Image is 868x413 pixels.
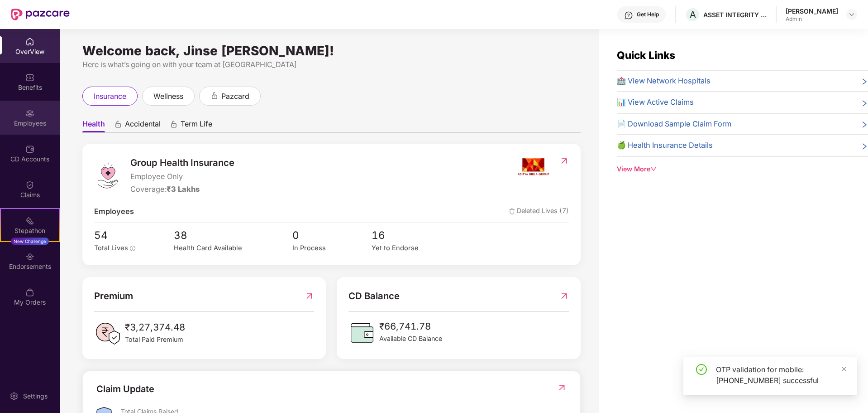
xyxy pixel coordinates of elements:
[379,319,442,334] span: ₹66,741.78
[861,77,868,87] span: right
[557,383,567,392] img: RedirectIcon
[786,7,838,15] div: [PERSON_NAME]
[221,91,249,102] span: pazcard
[861,120,868,130] span: right
[82,59,581,70] div: Here is what’s going on with your team at [GEOGRAPHIC_DATA]
[637,11,659,18] div: Get Help
[624,11,633,20] img: svg+xml;base64,PHN2ZyBpZD0iSGVscC0zMngzMiIgeG1sbnM9Imh0dHA6Ly93d3cudzMub3JnLzIwMDAvc3ZnIiB3aWR0aD...
[25,288,34,297] img: svg+xml;base64,PHN2ZyBpZD0iTXlfT3JkZXJzIiBkYXRhLW5hbWU9Ik15IE9yZGVycyIgeG1sbnM9Imh0dHA6Ly93d3cudz...
[11,238,49,245] div: New Challenge
[372,243,451,253] div: Yet to Endorse
[841,366,847,372] span: close
[11,9,70,20] img: New Pazcare Logo
[696,364,707,375] span: check-circle
[716,364,846,386] div: OTP validation for mobile: [PHONE_NUMBER] successful
[848,11,855,18] img: svg+xml;base64,PHN2ZyBpZD0iRHJvcGRvd24tMzJ4MzIiIHhtbG5zPSJodHRwOi8vd3d3LnczLm9yZy8yMDAwL3N2ZyIgd2...
[130,184,234,195] div: Coverage:
[94,320,121,347] img: PaidPremiumIcon
[509,209,515,214] img: deleteIcon
[509,206,569,218] span: Deleted Lives (7)
[559,156,569,165] img: RedirectIcon
[372,227,451,243] span: 16
[690,9,696,20] span: A
[25,180,34,189] img: svg+xml;base64,PHN2ZyBpZD0iQ2xhaW0iIHhtbG5zPSJodHRwOi8vd3d3LnczLm9yZy8yMDAwL3N2ZyIgd2lkdGg9IjIwIi...
[125,119,161,132] span: Accidental
[25,73,34,82] img: svg+xml;base64,PHN2ZyBpZD0iQmVuZWZpdHMiIHhtbG5zPSJodHRwOi8vd3d3LnczLm9yZy8yMDAwL3N2ZyIgd2lkdGg9Ij...
[617,49,675,61] span: Quick Links
[130,171,234,183] span: Employee Only
[125,320,185,335] span: ₹3,27,374.48
[174,227,292,243] span: 38
[82,47,581,54] div: Welcome back, Jinse [PERSON_NAME]!
[94,227,153,243] span: 54
[703,10,767,19] div: ASSET INTEGRITY ENGINEERING
[174,243,292,253] div: Health Card Available
[348,289,400,303] span: CD Balance
[114,120,122,128] div: animation
[167,185,200,194] span: ₹3 Lakhs
[181,119,212,132] span: Term Life
[786,15,838,23] div: Admin
[130,246,135,251] span: info-circle
[94,244,128,252] span: Total Lives
[170,120,178,128] div: animation
[94,91,126,102] span: insurance
[1,226,59,235] div: Stepathon
[617,118,731,130] span: 📄 Download Sample Claim Form
[25,252,34,261] img: svg+xml;base64,PHN2ZyBpZD0iRW5kb3JzZW1lbnRzIiB4bWxucz0iaHR0cDovL3d3dy53My5vcmcvMjAwMC9zdmciIHdpZH...
[348,319,376,346] img: CDBalanceIcon
[861,141,868,151] span: right
[861,98,868,108] span: right
[292,227,372,243] span: 0
[130,155,234,170] span: Group Health Insurance
[25,109,34,118] img: svg+xml;base64,PHN2ZyBpZD0iRW1wbG95ZWVzIiB4bWxucz0iaHR0cDovL3d3dy53My5vcmcvMjAwMC9zdmciIHdpZHRoPS...
[559,289,569,303] img: RedirectIcon
[617,164,868,174] div: View More
[379,334,442,344] span: Available CD Balance
[210,92,219,100] div: animation
[617,97,694,108] span: 📊 View Active Claims
[153,91,183,102] span: wellness
[25,145,34,154] img: svg+xml;base64,PHN2ZyBpZD0iQ0RfQWNjb3VudHMiIGRhdGEtbmFtZT0iQ0QgQWNjb3VudHMiIHhtbG5zPSJodHRwOi8vd3...
[650,166,657,172] span: down
[125,335,185,345] span: Total Paid Premium
[617,140,713,151] span: 🍏 Health Insurance Details
[94,206,134,218] span: Employees
[10,392,19,401] img: svg+xml;base64,PHN2ZyBpZD0iU2V0dGluZy0yMHgyMCIgeG1sbnM9Imh0dHA6Ly93d3cudzMub3JnLzIwMDAvc3ZnIiB3aW...
[292,243,372,253] div: In Process
[96,382,154,396] div: Claim Update
[20,392,50,401] div: Settings
[25,37,34,46] img: svg+xml;base64,PHN2ZyBpZD0iSG9tZSIgeG1sbnM9Imh0dHA6Ly93d3cudzMub3JnLzIwMDAvc3ZnIiB3aWR0aD0iMjAiIG...
[305,289,314,303] img: RedirectIcon
[94,162,121,189] img: logo
[25,216,34,225] img: svg+xml;base64,PHN2ZyB4bWxucz0iaHR0cDovL3d3dy53My5vcmcvMjAwMC9zdmciIHdpZHRoPSIyMSIgaGVpZ2h0PSIyMC...
[617,75,711,87] span: 🏥 View Network Hospitals
[82,119,105,132] span: Health
[94,289,133,303] span: Premium
[516,155,550,178] img: insurerIcon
